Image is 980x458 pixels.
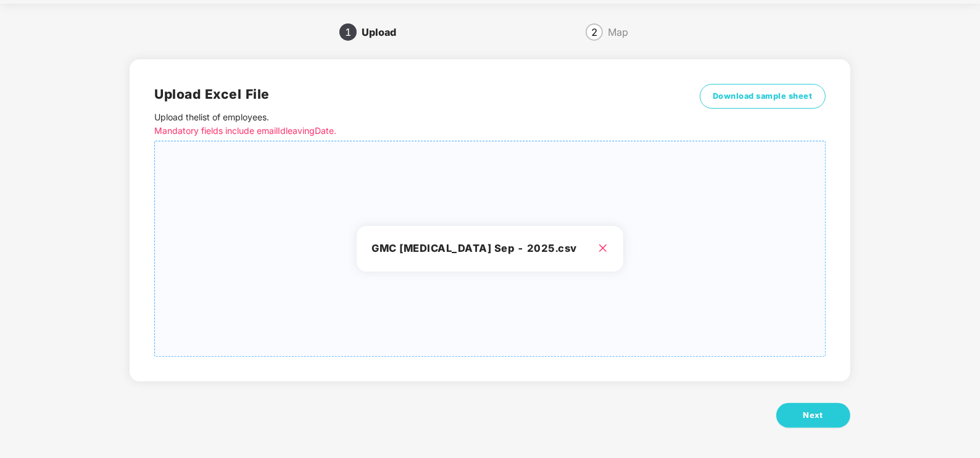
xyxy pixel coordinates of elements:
button: Download sample sheet [700,84,826,109]
h2: Upload Excel File [154,84,657,104]
span: 2 [591,27,597,37]
p: Mandatory fields include emailId leavingDate. [154,124,657,138]
span: close [598,243,608,253]
p: Upload the list of employees . [154,110,657,138]
div: Map [608,22,628,42]
span: 1 [345,27,351,37]
span: Next [804,409,823,422]
span: Download sample sheet [713,90,813,102]
div: Upload [362,22,406,42]
span: GMC [MEDICAL_DATA] Sep - 2025.csv close [155,141,824,356]
button: Next [776,403,850,428]
h3: GMC [MEDICAL_DATA] Sep - 2025.csv [372,241,608,257]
